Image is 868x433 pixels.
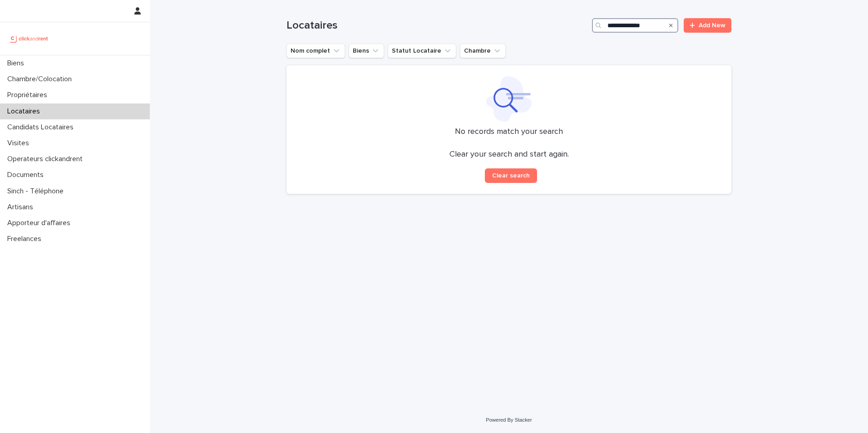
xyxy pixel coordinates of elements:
img: UCB0brd3T0yccxBKYDjQ [7,30,51,48]
button: Biens [349,44,384,58]
p: No records match your search [297,127,720,137]
p: Freelances [4,235,49,243]
p: Apporteur d'affaires [4,219,78,227]
a: Powered By Stacker [486,417,532,423]
p: Documents [4,171,51,179]
p: Operateurs clickandrent [4,155,90,163]
h1: Locataires [286,19,588,32]
button: Chambre [460,44,506,58]
p: Artisans [4,203,40,212]
p: Candidats Locataires [4,123,81,132]
button: Statut Locataire [388,44,456,58]
input: Search [592,18,678,33]
span: Add New [699,22,725,29]
p: Clear your search and start again. [449,150,569,160]
p: Biens [4,59,31,68]
p: Propriétaires [4,91,54,99]
span: Clear search [492,172,530,179]
p: Locataires [4,107,47,116]
button: Clear search [485,168,537,183]
a: Add New [684,18,731,33]
button: Nom complet [286,44,345,58]
p: Chambre/Colocation [4,75,79,84]
p: Sinch - Téléphone [4,187,71,196]
p: Visites [4,139,36,148]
